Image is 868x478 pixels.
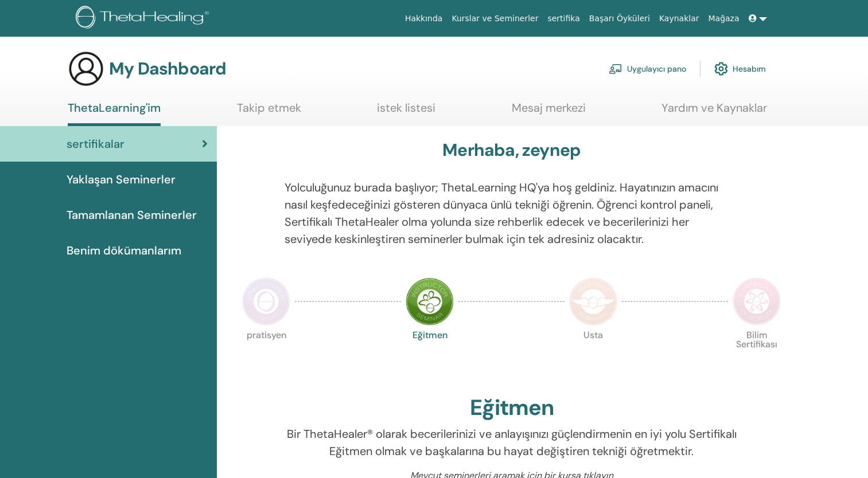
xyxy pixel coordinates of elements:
p: Bir ThetaHealer® olarak becerilerinizi ve anlayışınızı güçlendirmenin en iyi yolu Sertifikalı Eği... [285,425,738,460]
img: Certificate of Science [733,277,781,326]
h2: Eğitmen [470,395,554,421]
a: sertifika [543,8,584,29]
p: pratisyen [242,331,290,379]
img: Instructor [406,277,454,326]
a: Takip etmek [237,101,301,123]
a: Hesabım [714,56,766,81]
p: Usta [569,331,617,379]
span: Benim dökümanlarım [67,242,181,259]
img: generic-user-icon.jpg [68,50,104,87]
a: ThetaLearning'im [68,101,161,126]
a: Kurslar ve Seminerler [447,8,543,29]
span: Yaklaşan Seminerler [67,171,176,188]
img: logo.png [76,6,213,32]
h3: Merhaba, zeynep [442,140,581,160]
a: Kaynaklar [655,8,704,29]
img: Practitioner [242,277,290,326]
a: Yardım ve Kaynaklar [661,101,767,123]
a: Başarı Öyküleri [585,8,655,29]
h3: My Dashboard [109,58,226,79]
p: Yolculuğunuz burada başlıyor; ThetaLearning HQ'ya hoş geldiniz. Hayatınızın amacını nasıl keşfede... [285,179,738,248]
span: sertifikalar [67,135,124,152]
span: Tamamlanan Seminerler [67,206,197,224]
a: Uygulayıcı pano [609,56,686,81]
p: Eğitmen [406,331,454,379]
p: Bilim Sertifikası [733,331,781,379]
img: chalkboard-teacher.svg [609,64,622,74]
img: cog.svg [714,59,728,79]
img: Master [569,277,617,326]
a: istek listesi [377,101,435,123]
a: Mesaj merkezi [512,101,586,123]
a: Mağaza [703,8,744,29]
a: Hakkında [400,8,447,29]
